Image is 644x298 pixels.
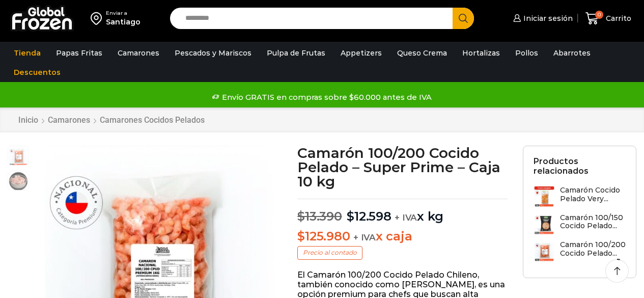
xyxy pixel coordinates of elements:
a: Camarón 100/150 Cocido Pelado... [534,213,626,235]
a: 0 Carrito [583,7,634,31]
a: Camarones [113,43,164,63]
a: Descuentos [9,63,66,82]
a: Inicio [18,115,39,125]
p: x kg [297,199,508,224]
bdi: 12.598 [347,209,391,224]
a: Hortalizas [457,43,505,63]
a: Pulpa de Frutas [262,43,330,63]
h3: Camarón 100/200 Cocido Pelado... [560,240,626,258]
span: + IVA [395,212,417,223]
a: Papas Fritas [51,43,107,63]
span: $ [297,229,305,243]
a: Tienda [9,43,46,63]
h1: Camarón 100/200 Cocido Pelado – Super Prime – Caja 10 kg [297,146,508,188]
a: Abarrotes [548,43,596,63]
a: Camarones [47,115,91,125]
span: 0 [595,11,603,19]
div: Santiago [106,17,141,27]
h3: Camarón 100/150 Cocido Pelado... [560,213,626,231]
span: $ [347,209,354,224]
span: $ [297,209,305,224]
a: Camarón 100/200 Cocido Pelado... [534,240,626,262]
nav: Breadcrumb [18,115,205,125]
span: Iniciar sesión [521,13,573,23]
h3: Camarón Cocido Pelado Very... [560,186,626,203]
span: Carrito [603,13,631,23]
div: Enviar a [106,10,141,17]
p: Precio al contado [297,246,362,259]
span: + IVA [353,232,376,242]
span: camaron nacional [8,171,29,192]
img: address-field-icon.svg [91,10,106,27]
a: Iniciar sesión [511,8,573,29]
a: Pollos [510,43,543,63]
a: Appetizers [335,43,387,63]
h2: Productos relacionados [534,156,626,176]
p: x caja [297,229,508,244]
bdi: 125.980 [297,229,350,243]
span: camaron nacional [8,146,29,167]
button: Search button [453,8,474,29]
a: Camarones Cocidos Pelados [99,115,205,125]
bdi: 13.390 [297,209,342,224]
a: Queso Crema [392,43,452,63]
a: Camarón Cocido Pelado Very... [534,186,626,208]
a: Pescados y Mariscos [170,43,257,63]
